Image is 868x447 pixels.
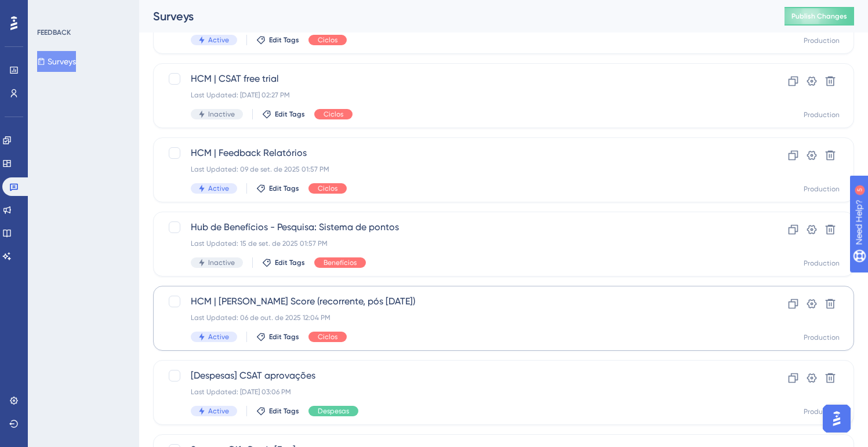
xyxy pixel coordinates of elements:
[256,406,299,416] button: Edit Tags
[804,259,840,268] div: Production
[191,239,724,248] div: Last Updated: 15 de set. de 2025 01:57 PM
[804,184,840,194] div: Production
[318,35,337,45] span: Ciclos
[208,110,235,119] span: Inactive
[269,184,299,193] span: Edit Tags
[324,110,343,119] span: Ciclos
[191,90,724,100] div: Last Updated: [DATE] 02:27 PM
[791,12,847,21] span: Publish Changes
[804,407,840,416] div: Production
[81,6,84,15] div: 5
[208,258,235,267] span: Inactive
[256,332,299,341] button: Edit Tags
[804,36,840,45] div: Production
[262,110,305,119] button: Edit Tags
[37,51,76,72] button: Surveys
[191,313,724,322] div: Last Updated: 06 de out. de 2025 12:04 PM
[27,3,72,17] span: Need Help?
[256,184,299,193] button: Edit Tags
[153,8,756,24] div: Surveys
[191,220,724,234] span: Hub de Benefícios - Pesquisa: Sistema de pontos
[256,35,299,45] button: Edit Tags
[819,401,854,436] iframe: UserGuiding AI Assistant Launcher
[269,332,299,341] span: Edit Tags
[208,406,229,416] span: Active
[785,7,854,26] button: Publish Changes
[37,28,71,37] div: FEEDBACK
[318,184,337,193] span: Ciclos
[324,258,357,267] span: Benefícios
[318,406,349,416] span: Despesas
[191,72,724,86] span: HCM | CSAT free trial
[318,332,337,341] span: Ciclos
[804,110,840,119] div: Production
[208,184,229,193] span: Active
[191,387,724,397] div: Last Updated: [DATE] 03:06 PM
[275,258,305,267] span: Edit Tags
[804,333,840,342] div: Production
[275,110,305,119] span: Edit Tags
[269,35,299,45] span: Edit Tags
[262,258,305,267] button: Edit Tags
[269,406,299,416] span: Edit Tags
[208,332,229,341] span: Active
[208,35,229,45] span: Active
[191,146,724,160] span: HCM | Feedback Relatórios
[191,369,724,383] span: [Despesas] CSAT aprovações
[191,295,724,308] span: HCM | [PERSON_NAME] Score (recorrente, pós [DATE])
[191,165,724,174] div: Last Updated: 09 de set. de 2025 01:57 PM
